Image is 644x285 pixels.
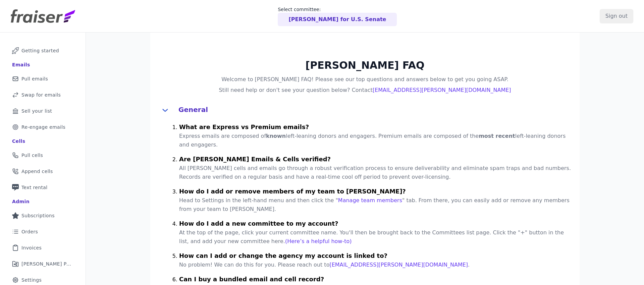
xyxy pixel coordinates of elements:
h4: Are [PERSON_NAME] Emails & Cells verified? [179,153,572,164]
span: Invoices [21,244,42,251]
a: Manage team members [338,197,402,204]
a: Text rental [5,180,80,195]
input: Sign out [600,9,633,23]
a: Pull cells [5,148,80,163]
span: [PERSON_NAME] Performance [21,261,72,267]
h2: [PERSON_NAME] FAQ [150,59,580,71]
h4: What are Express vs Premium emails? [179,121,572,132]
p: Select committee: [278,6,397,13]
h4: Welcome to [PERSON_NAME] FAQ! Please see our top questions and answers below to get you going ASAP. [150,75,580,83]
h4: General [178,104,572,114]
h4: Can I buy a bundled email and cell record? [179,273,572,284]
a: [EMAIL_ADDRESS][PERSON_NAME][DOMAIN_NAME] [373,87,511,93]
a: Getting started [5,43,80,58]
span: Sell your list [21,108,52,114]
span: Swap for emails [21,92,61,98]
p: Head to Settings in the left-hand menu and then click the " " tab. From there, you can easily add... [179,196,572,214]
span: Orders [21,228,38,235]
span: Settings [21,277,42,283]
div: Emails [12,61,30,68]
a: [EMAIL_ADDRESS][PERSON_NAME][DOMAIN_NAME] [329,262,468,268]
p: No problem! We can do this for you. Please reach out to . [179,261,572,269]
h4: How do I add a new committee to my account? [179,218,572,228]
span: Text rental [21,184,48,191]
a: Swap for emails [5,88,80,102]
img: Fraiser Logo [11,9,75,23]
span: Getting started [21,47,59,54]
h4: Still need help or don't see your question below? Contact [150,86,580,94]
a: Subscriptions [5,208,80,223]
strong: most recent [479,133,515,139]
span: Pull cells [21,152,43,159]
h4: How can I add or change the agency my account is linked to? [179,250,572,261]
a: Orders [5,224,80,239]
a: Re-engage emails [5,120,80,134]
strong: known [266,133,286,139]
p: Express emails are composed of left-leaning donors and engagers. Premium emails are composed of t... [179,132,572,149]
a: [PERSON_NAME] Performance [5,256,80,271]
a: Invoices [5,240,80,255]
div: Cells [12,138,25,145]
p: All [PERSON_NAME] cells and emails go through a robust verification process to ensure deliverabil... [179,164,572,181]
span: Re-engage emails [21,124,65,130]
a: Pull emails [5,71,80,86]
div: Admin [12,198,30,205]
a: Append cells [5,164,80,179]
span: Subscriptions [21,212,55,219]
a: Sell your list [5,104,80,118]
span: Pull emails [21,75,48,82]
p: [PERSON_NAME] for U.S. Senate [288,15,386,23]
h4: How do I add or remove members of my team to [PERSON_NAME]? [179,185,572,196]
button: General [158,104,572,117]
a: (Here’s a helpful how-to) [285,238,352,244]
a: Select committee: [PERSON_NAME] for U.S. Senate [278,6,397,26]
span: Append cells [21,168,53,175]
p: At the top of the page, click your current committee name. You'll then be brought back to the Com... [179,228,572,246]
